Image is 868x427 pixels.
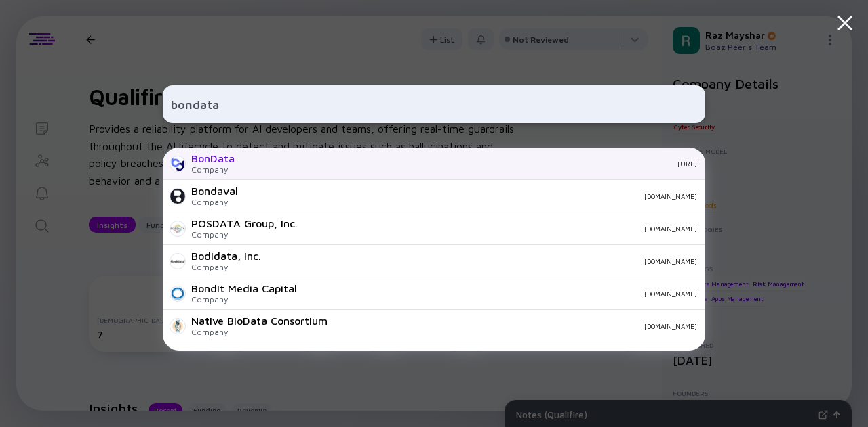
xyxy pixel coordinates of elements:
div: Company [191,164,235,175]
div: Company [191,197,238,207]
div: [DOMAIN_NAME] [249,192,697,200]
div: Bondaval [191,185,238,197]
div: BonData [191,152,235,164]
div: Company [191,327,328,337]
div: [DOMAIN_NAME] [308,290,697,298]
div: [DOMAIN_NAME] [272,257,697,265]
div: [DOMAIN_NAME] [309,225,697,233]
div: NODATA [191,347,235,359]
div: [DOMAIN_NAME] [338,322,697,330]
div: BondIt Media Capital [191,282,297,294]
div: POSDATA Group, Inc. [191,217,298,229]
div: [URL] [245,160,697,168]
div: Native BioData Consortium [191,315,328,327]
div: Bodidata, Inc. [191,250,261,262]
div: Company [191,294,297,305]
div: Company [191,262,261,272]
input: Search Company or Investor... [171,92,697,116]
div: Company [191,229,298,240]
